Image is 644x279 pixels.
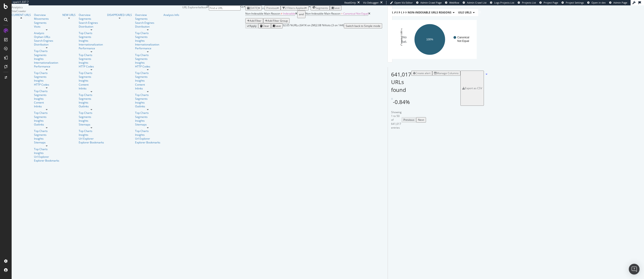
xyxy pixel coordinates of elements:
[341,12,343,15] span: =
[79,75,104,79] a: Segments
[363,1,379,4] div: Viz Debugger:
[79,57,104,61] a: Segments
[408,11,451,14] span: Non-Indexable URLs Reasons
[420,1,442,4] span: Admin Crawl Page
[467,1,487,4] span: Admin Crawl List
[79,35,104,39] a: Segments
[34,71,59,75] div: Top Charts
[135,43,159,46] a: Internationalization
[34,133,59,137] a: Segments
[79,129,104,133] a: Top Charts
[262,6,265,10] span: vs
[135,123,160,126] a: Sitemaps
[206,5,209,8] div: arrow-right-arrow-left
[79,61,104,65] a: Insights
[390,1,413,4] a: Open Viz Editor
[34,35,59,39] div: Orphan URLs
[79,65,104,68] a: HTTP Codes
[245,23,258,28] button: Apply
[613,1,627,4] span: Admin Page
[135,79,160,82] a: Insights
[398,20,468,59] div: A chart.
[396,11,465,14] span: Indexable / Non-Indexable URLs distribution
[34,39,53,43] a: Search Engines
[135,13,160,17] a: Overview
[135,137,160,141] div: Url Explorer
[79,104,104,108] a: Outlinks
[271,23,283,28] button: Save
[34,151,59,155] a: Insights
[79,87,104,90] a: Inlinks
[400,28,403,46] text: Crawled URLs
[135,133,160,137] div: Insights
[135,83,160,87] div: Content
[398,9,456,16] h4: Non-Indexable URLs Main Reason
[299,11,304,17] div: and
[403,118,414,122] div: Previous
[79,115,104,119] div: Segments
[566,1,584,4] span: Project Settings
[34,43,59,46] div: Distribution
[107,13,132,17] a: DISAPPEARED URLS
[401,11,422,14] span: URLs by Depth
[79,133,104,137] div: Insights
[400,9,428,16] h4: URLs by Depth
[629,264,640,275] div: Open Intercom Messenger
[539,1,558,4] a: Project Page
[281,5,309,11] button: 2 Filters Applied
[34,83,59,87] div: HTTP Codes
[135,119,160,123] a: Insights
[396,20,466,59] div: A chart.
[79,79,104,82] a: Insights
[34,137,59,141] div: Insights
[34,17,59,21] div: Movements
[62,13,76,17] div: NEW URLS
[316,6,328,10] span: Segments
[400,20,470,59] div: A chart.
[135,97,160,101] a: Segments
[415,71,430,75] div: Create alert
[34,61,59,65] a: Internationalization
[34,129,59,133] div: Top Charts
[34,123,59,126] a: Outlinks
[34,141,59,144] a: Sitemaps
[34,89,59,93] a: Top Charts
[79,13,104,17] a: Overview
[135,93,160,97] div: Top Charts
[34,79,59,82] div: Insights
[79,83,104,87] div: Content
[346,24,380,28] div: Switch back to Simple mode
[79,137,104,141] div: Url Explorer
[79,17,104,21] a: Segments
[209,5,241,11] input: Find a URL
[135,25,160,28] div: Distribution
[34,53,59,57] div: Segments
[135,141,160,144] a: Explorer Bookmarks
[79,101,104,104] div: Insights
[402,9,458,16] h4: HTTP Status Codes Distribution
[135,101,160,104] a: Insights
[79,111,104,115] a: Top Charts
[34,75,59,79] a: Segments
[135,57,160,61] a: Segments
[79,25,104,28] a: Distribution
[135,21,154,25] a: Search Engines
[34,31,59,35] a: Analysis
[34,104,59,108] a: Inlinks
[34,155,59,159] a: Url Explorer
[135,75,160,79] a: Segments
[79,39,104,43] div: Insights
[12,9,182,13] div: SiteCrawler
[285,6,305,10] div: 2 Filters Applied
[79,141,104,144] div: Explorer Bookmarks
